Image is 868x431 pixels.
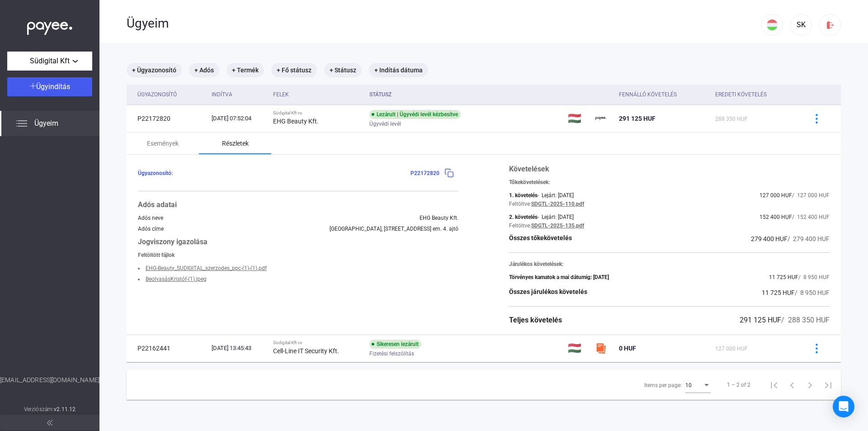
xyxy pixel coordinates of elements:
[807,339,826,358] button: more-blue
[801,376,819,394] button: Next page
[127,16,761,31] div: Ügyeim
[564,335,591,362] td: 🇭🇺
[410,170,439,176] span: P22172820
[212,89,266,100] div: Indítva
[792,192,830,199] span: / 127 000 HUF
[273,110,362,116] div: Südigital Kft vs
[715,116,748,122] span: 288 350 HUF
[54,406,75,412] strong: v2.11.12
[807,109,826,128] button: more-blue
[538,214,574,220] div: - Lejárt: [DATE]
[138,170,173,176] span: Ügyazonosító:
[127,105,208,132] td: P22172820
[189,63,219,77] mat-chip: + Adós
[793,19,809,30] div: SK
[644,380,682,391] div: Items per page:
[369,118,401,129] span: Ügyvédi levél
[595,113,606,124] img: payee-logo
[212,114,266,123] div: [DATE] 07:52:04
[7,52,92,71] button: Südigital Kft
[47,420,52,426] img: arrow-double-left-grey.svg
[812,344,821,353] img: more-blue
[564,105,591,132] td: 🇭🇺
[127,63,182,77] mat-chip: + Ügyazonosító
[762,289,795,296] span: 11 725 HUF
[212,344,266,353] div: [DATE] 13:45:43
[7,77,92,96] button: Ügyindítás
[685,382,692,388] span: 10
[273,340,362,346] div: Südigital Kft vs
[137,89,177,100] div: Ügyazonosító
[366,85,565,105] th: Státusz
[761,14,783,36] button: HU
[509,179,830,185] div: Tőkekövetelések:
[212,89,232,100] div: Indítva
[146,276,207,282] a: BeolvasásKristóf-(1).jpeg
[765,376,783,394] button: First page
[788,235,830,242] span: / 279 400 HUF
[715,346,748,352] span: 127 000 HUF
[619,89,708,100] div: Fennálló követelés
[619,115,656,122] span: 291 125 HUF
[740,316,781,324] span: 291 125 HUF
[16,118,27,129] img: list.svg
[27,17,72,35] img: white-payee-white-dot.svg
[509,261,830,267] div: Járulékos követelések:
[531,223,584,229] a: SDGTL-2025-135.pdf
[273,89,289,100] div: Felek
[715,89,767,100] div: Eredeti követelés
[369,340,421,349] div: Sikeresen lezárult
[222,138,249,149] div: Részletek
[226,63,264,77] mat-chip: + Termék
[273,89,362,100] div: Felek
[819,14,841,36] button: logout-red
[138,215,163,221] div: Adós neve
[509,287,587,298] div: Összes járulékos követelés
[439,164,458,183] button: copy-blue
[420,215,458,221] div: EHG Beauty Kft.
[783,376,801,394] button: Previous page
[538,192,574,199] div: - Lejárt: [DATE]
[819,376,837,394] button: Last page
[138,252,458,258] div: Feltöltött fájlok
[509,274,609,280] div: Törvényes kamatok a mai dátumig: [DATE]
[795,289,830,296] span: / 8 950 HUF
[685,379,711,390] mat-select: Items per page:
[34,118,58,129] span: Ügyeim
[138,199,458,210] div: Adós adatai
[271,63,317,77] mat-chip: + Fő státusz
[138,237,458,247] div: Jogviszony igazolása
[273,118,319,125] strong: EHG Beauty Kft.
[30,83,36,89] img: plus-white.svg
[759,214,792,220] span: 152 400 HUF
[369,63,428,77] mat-chip: + Indítás dátuma
[826,20,835,30] img: logout-red
[769,274,798,280] span: 11 725 HUF
[781,316,830,324] span: / 288 350 HUF
[751,235,788,242] span: 279 400 HUF
[619,89,677,100] div: Fennálló követelés
[30,56,70,66] span: Südigital Kft
[36,82,70,91] span: Ügyindítás
[790,14,812,36] button: SK
[147,138,179,149] div: Események
[715,89,796,100] div: Eredeti követelés
[531,201,584,207] a: SDGTL-2025-110.pdf
[330,226,458,232] div: [GEOGRAPHIC_DATA], [STREET_ADDRESS] em. 4. ajtó
[273,347,339,355] strong: Cell-Line IT Security Kft.
[509,214,538,220] div: 2. követelés
[619,345,636,352] span: 0 HUF
[509,223,531,229] div: Feltöltve:
[324,63,362,77] mat-chip: + Státusz
[146,265,267,271] a: EHG-Beauty_SUDIGITAL_szerzodes_ppc-(1)-(1).pdf
[833,396,854,417] div: Open Intercom Messenger
[767,19,778,30] img: HU
[759,192,792,199] span: 127 000 HUF
[812,114,821,123] img: more-blue
[369,110,461,119] div: Lezárult | Ügyvédi levél kézbesítve
[137,89,204,100] div: Ügyazonosító
[369,348,414,359] span: Fizetési felszólítás
[509,192,538,199] div: 1. követelés
[727,379,750,390] div: 1 – 2 of 2
[792,214,830,220] span: / 152 400 HUF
